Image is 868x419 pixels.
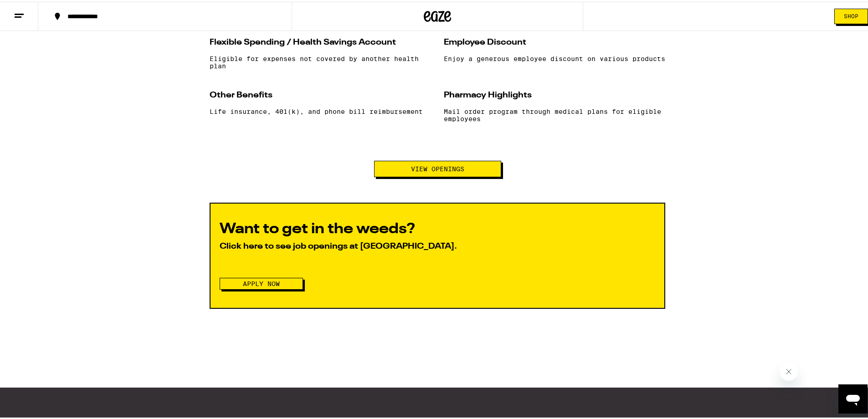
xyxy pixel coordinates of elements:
span: View Openings [411,164,464,170]
span: Hi. Need any help? [5,6,66,14]
p: Click here to see job openings at [GEOGRAPHIC_DATA]. [220,239,655,250]
p: Life insurance, 401(k), and phone bill reimbursement [210,106,431,113]
h3: Other Benefits [210,87,431,100]
h2: Want to get in the weeds? [220,220,655,235]
p: Mail order program through medical plans for eligible employees [444,106,665,121]
p: Enjoy a generous employee discount on various products [444,53,665,61]
button: Apply Now [220,276,303,288]
a: Apply Now [220,278,303,286]
h3: Flexible Spending / Health Savings Account [210,34,431,47]
span: Shop [844,12,858,17]
p: Eligible for expenses not covered by another health plan [210,53,431,68]
button: Shop [834,7,868,22]
h3: Employee Discount [444,34,665,47]
h3: Pharmacy Highlights [444,87,665,100]
button: View Openings [374,159,501,175]
iframe: Button to launch messaging window [838,383,868,412]
iframe: Close message [780,361,798,379]
span: Apply Now [243,279,280,285]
